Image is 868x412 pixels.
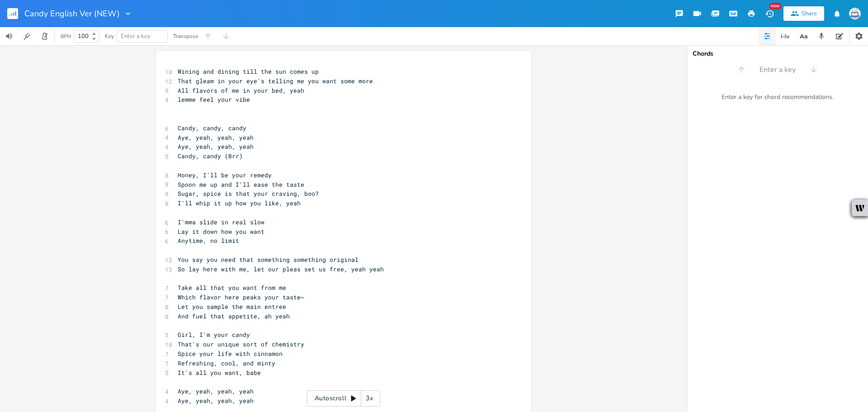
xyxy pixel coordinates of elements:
span: Let you sample the main entree [178,303,286,311]
span: Aye, yeah, yeah, yeah [178,397,254,405]
span: Anytime, no limit [178,237,239,245]
span: Which flavor here peaks your taste~ [178,293,304,301]
span: It's all you want, babe [178,369,261,377]
span: I'll whip it up how you like, yeah [178,199,301,207]
div: Share [802,9,817,18]
span: Wining and dining till the sun comes up [178,67,319,76]
span: lemme feel your vibe [178,95,250,104]
span: Candy, candy (Brr) [178,152,243,160]
span: Lay it down how you want [178,227,264,236]
div: New [769,3,781,9]
div: Transpose [173,33,198,39]
span: Spice your life with cinnamon [178,350,283,358]
div: Autoscroll [307,390,380,407]
span: Sugar, spice is that your craving, boo? [178,189,319,198]
div: Chords [693,51,863,57]
span: Candy, candy, candy [178,124,246,132]
img: Sign In [849,8,861,19]
span: Candy English Ver (NEW) [24,9,120,18]
span: Enter a key [121,32,151,40]
button: Share [783,6,824,21]
span: Refreshing, cool, and minty [178,359,275,367]
span: And fuel that appetite, ah yeah [178,312,290,320]
span: You say you need that something something original [178,256,359,264]
span: Honey, I'll be your remedy [178,171,272,179]
span: That's our unique sort of chemistry [178,340,304,348]
div: Key [105,33,114,39]
span: Girl, I'm your candy [178,331,250,339]
div: 3x [361,390,377,407]
span: Aye, yeah, yeah, yeah [178,142,254,151]
span: Aye, yeah, yeah, yeah [178,387,254,395]
span: Spoon me up and I'll ease the taste [178,180,304,189]
button: New [760,5,778,22]
span: All flavors of me in your bed, yeah [178,86,304,95]
span: Enter a key [759,65,796,75]
span: So lay here with me, let our pleas set us free, yeah yeah [178,265,384,273]
span: Take all that you want from me [178,284,286,292]
div: BPM [61,34,71,39]
div: Enter a key for chord recommendations. [687,88,868,107]
span: I'mma slide in real slow [178,218,264,226]
span: That gleam in your eye's telling me you want some more [178,77,373,85]
span: Aye, yeah, yeah, yeah [178,133,254,142]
